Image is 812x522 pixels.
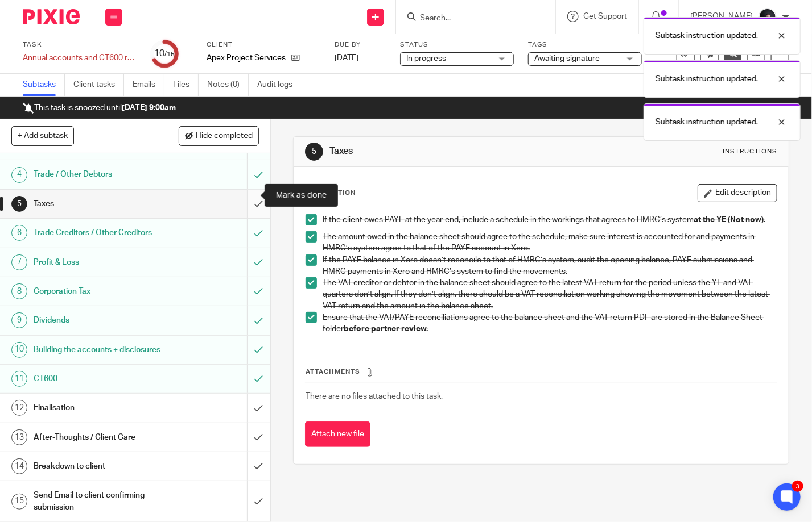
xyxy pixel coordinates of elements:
[759,8,777,26] img: 455A2509.jpg
[11,371,27,387] div: 11
[23,52,137,64] div: Annual accounts and CT600 return (V1)
[122,104,176,112] b: [DATE] 9:00am
[179,126,259,145] button: Hide completed
[23,40,137,49] label: Task
[335,54,358,62] span: [DATE]
[329,145,566,157] h1: Taxes
[164,51,175,57] small: /15
[23,9,80,24] img: Pixie
[196,132,253,141] span: Hide completed
[335,40,386,49] label: Due by
[11,167,27,183] div: 4
[11,312,27,328] div: 9
[11,126,74,145] button: + Add subtask
[207,52,286,64] p: Apex Project Services
[207,74,249,96] a: Notes (0)
[34,370,168,387] h1: CT600
[11,400,27,416] div: 12
[173,74,199,96] a: Files
[305,189,356,198] p: Description
[34,195,168,212] h1: Taxes
[11,342,27,358] div: 10
[323,277,777,312] p: The VAT creditor or debtor in the balance sheet should agree to the latest VAT return for the per...
[207,40,320,49] label: Client
[34,341,168,358] h1: Building the accounts + disclosures
[323,254,777,278] p: If the PAYE balance in Xero doesn’t reconcile to that of HMRC’s system, audit the opening balance...
[23,74,65,96] a: Subtasks
[323,214,777,225] p: If the client owes PAYE at the year-end, include a schedule in the workings that agrees to HMRC’s...
[34,429,168,446] h1: After-Thoughts / Client Care
[723,147,777,156] div: Instructions
[11,429,27,445] div: 13
[306,369,360,375] span: Attachments
[34,458,168,475] h1: Breakdown to client
[34,283,168,300] h1: Corporation Tax
[323,231,777,254] p: The amount owed in the balance sheet should agree to the schedule, make sure interest is accounte...
[133,74,164,96] a: Emails
[154,47,175,60] div: 10
[792,481,803,492] div: 3
[73,74,124,96] a: Client tasks
[11,494,27,510] div: 15
[305,421,370,447] button: Attach new file
[23,102,176,114] p: This task is snoozed until
[11,458,27,474] div: 14
[656,116,758,128] p: Subtask instruction updated.
[34,254,168,271] h1: Profit & Loss
[34,166,168,183] h1: Trade / Other Debtors
[34,224,168,241] h1: Trade Creditors / Other Creditors
[11,225,27,241] div: 6
[656,30,758,41] p: Subtask instruction updated.
[11,196,27,212] div: 5
[344,325,428,333] strong: before partner review.
[11,254,27,270] div: 7
[306,392,443,400] span: There are no files attached to this task.
[34,487,168,516] h1: Send Email to client confirming submission
[257,74,301,96] a: Audit logs
[656,73,758,85] p: Subtask instruction updated.
[34,399,168,416] h1: Finalisation
[323,312,777,335] p: Ensure that the VAT/PAYE reconciliations agree to the balance sheet and the VAT return PDF are st...
[698,184,777,202] button: Edit description
[11,283,27,299] div: 8
[305,143,323,161] div: 5
[694,216,765,224] strong: at the YE (Not now).
[400,40,514,49] label: Status
[34,312,168,329] h1: Dividends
